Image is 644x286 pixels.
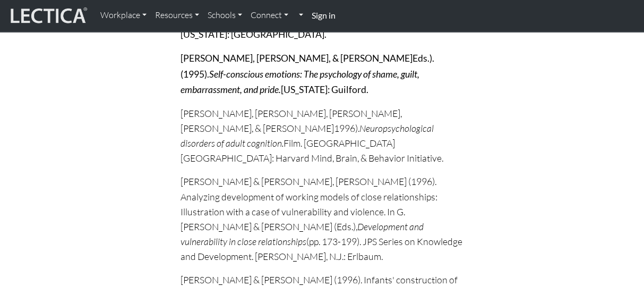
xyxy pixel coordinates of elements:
[151,4,203,27] a: Resources
[246,4,293,27] a: Connect
[203,4,246,27] a: Schools
[181,106,464,166] p: [PERSON_NAME], [PERSON_NAME], [PERSON_NAME], [PERSON_NAME], & [PERSON_NAME]1996). Film. [GEOGRAPH...
[312,10,336,20] strong: Sign in
[281,84,368,95] strong: [US_STATE]: Guilford.
[181,174,464,264] p: [PERSON_NAME] & [PERSON_NAME], [PERSON_NAME] (1996). Analyzing development of working models of c...
[8,6,88,26] img: lecticalive
[181,221,424,247] i: Development and vulnerability in close relationships
[181,53,434,79] strong: [PERSON_NAME], [PERSON_NAME], & [PERSON_NAME]Eds.). (1995).
[181,69,419,95] strong: Self-conscious emotions: The psychology of shame, guilt, embarrassment, and pride.
[96,4,151,27] a: Workplace
[307,4,340,27] a: Sign in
